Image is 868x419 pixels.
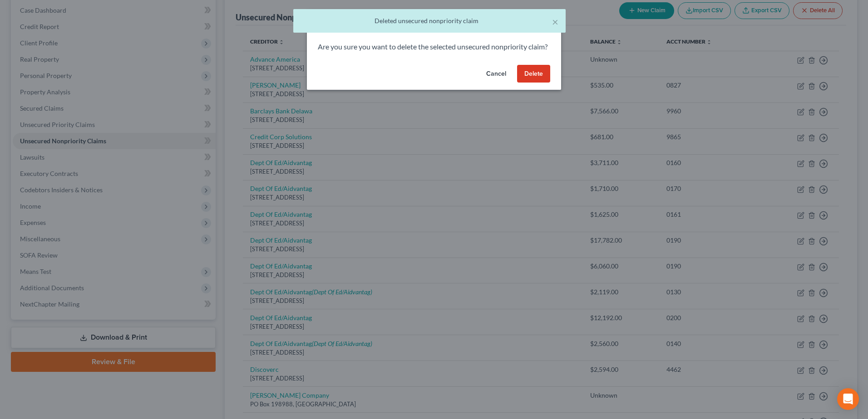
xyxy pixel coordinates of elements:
div: Open Intercom Messenger [837,388,859,410]
button: Cancel [479,65,513,83]
p: Are you sure you want to delete the selected unsecured nonpriority claim? [318,42,550,52]
button: × [552,16,558,27]
button: Delete [517,65,550,83]
div: Deleted unsecured nonpriority claim [301,16,558,25]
